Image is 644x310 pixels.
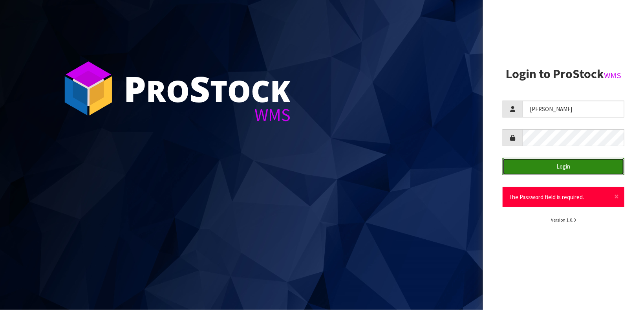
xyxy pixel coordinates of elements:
[509,193,611,201] li: The Password field is required.
[124,64,146,112] span: P
[124,71,291,106] div: ro tock
[503,158,624,175] button: Login
[190,64,210,112] span: S
[551,217,576,223] small: Version 1.0.0
[124,106,291,124] div: WMS
[614,191,619,202] span: ×
[522,101,624,117] input: Username
[59,59,118,118] img: ProStock Cube
[503,67,624,81] h2: Login to ProStock
[604,70,621,81] small: WMS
